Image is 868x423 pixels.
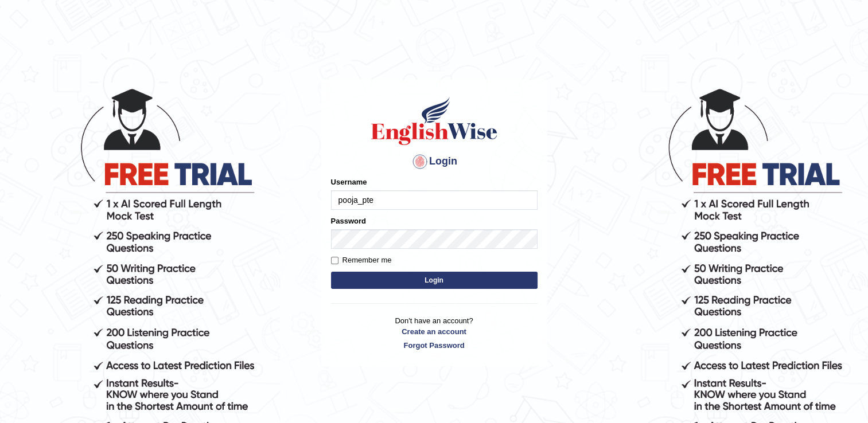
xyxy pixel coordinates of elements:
a: Forgot Password [331,340,538,351]
label: Password [331,216,366,226]
p: Don't have an account? [331,315,538,351]
label: Remember me [331,254,392,266]
a: Create an account [331,326,538,337]
img: Logo of English Wise sign in for intelligent practice with AI [369,95,500,147]
label: Username [331,177,367,187]
h4: Login [331,152,538,171]
input: Remember me [331,257,338,264]
button: Login [331,272,538,289]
